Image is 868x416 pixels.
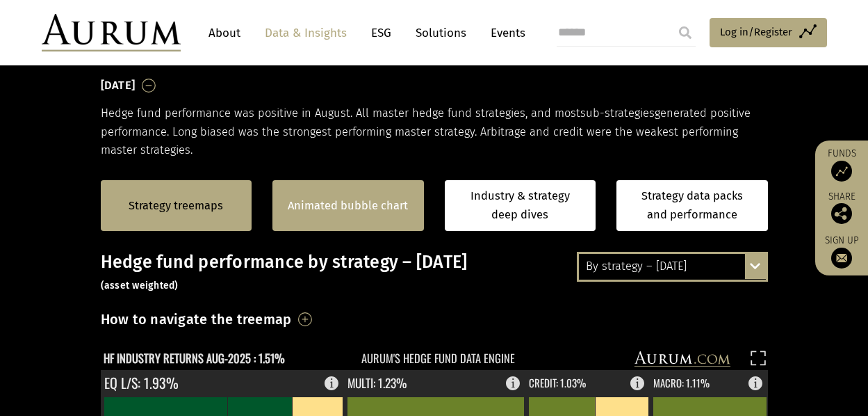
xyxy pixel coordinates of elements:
[364,20,398,46] a: ESG
[579,254,766,279] div: By strategy – [DATE]
[409,20,473,46] a: Solutions
[101,307,292,331] h3: How to navigate the treemap
[258,20,354,46] a: Data & Insights
[101,280,179,291] small: (asset weighted)
[129,197,223,215] a: Strategy treemaps
[710,18,827,47] a: Log in/Register
[101,252,768,294] h3: Hedge fund performance by strategy – [DATE]
[580,106,655,120] span: sub-strategies
[822,234,861,269] a: Sign up
[484,20,525,46] a: Events
[101,75,136,96] h3: [DATE]
[288,197,408,215] a: Animated bubble chart
[831,203,852,224] img: Share this post
[445,180,596,231] a: Industry & strategy deep dives
[202,20,247,46] a: About
[831,161,852,182] img: Access Funds
[101,104,768,159] p: Hedge fund performance was positive in August. All master hedge fund strategies, and most generat...
[42,14,181,51] img: Aurum
[822,147,861,182] a: Funds
[671,19,699,47] input: Submit
[720,24,792,40] span: Log in/Register
[831,248,852,269] img: Sign up to our newsletter
[616,180,768,231] a: Strategy data packs and performance
[822,192,861,224] div: Share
